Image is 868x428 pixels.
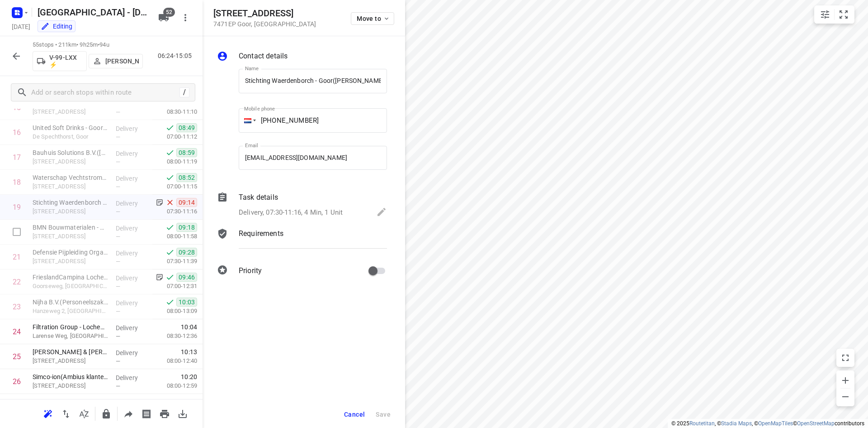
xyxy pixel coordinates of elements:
[116,258,120,265] span: —
[33,307,108,316] p: Hanzeweg 2, [GEOGRAPHIC_DATA]
[13,278,21,286] div: 22
[239,108,256,133] div: Netherlands: + 31
[33,372,108,381] p: Simco-ion(Ambius klantenservice)
[176,223,197,232] span: 09:18
[33,232,108,241] p: [STREET_ADDRESS]
[119,409,137,418] span: Share route
[8,21,34,32] h5: Project date
[49,54,83,68] p: V-99-LXX ⚡
[39,409,57,418] span: Reoptimize route
[33,282,108,291] p: Goorseweg, [GEOGRAPHIC_DATA]
[116,283,120,290] span: —
[99,41,109,48] span: 94u
[181,347,197,356] span: 10:13
[351,12,394,25] button: Move to
[835,5,853,24] button: Fit zoom
[116,383,120,390] span: —
[34,5,151,19] h5: Rename
[152,332,197,341] p: 08:30-12:36
[75,409,93,418] span: Sort by time window
[8,223,26,241] span: Select
[116,109,120,115] span: —
[33,198,108,207] p: Stichting Waerdenborch - Goor(Rudie Hulsebos)
[116,333,120,340] span: —
[671,420,864,427] li: © 2025 , © , © © contributors
[33,132,108,141] p: De Spechthorst, Goor
[158,51,195,61] p: 06:24-15:05
[176,298,197,307] span: 10:03
[116,149,149,158] p: Delivery
[152,356,197,365] p: 08:00-12:40
[41,22,72,31] div: You are currently in edit mode.
[163,8,175,17] span: 52
[239,207,343,218] p: Delivery, 07:30-11:16, 4 Min, 1 Unit
[758,420,793,427] a: OpenMapTiles
[33,107,108,116] p: [STREET_ADDRESS]
[13,153,21,162] div: 17
[217,228,387,255] div: Requirements
[152,132,197,141] p: 07:00-11:12
[816,5,834,24] button: Map settings
[797,420,835,427] a: OpenStreetMap
[13,303,21,311] div: 23
[239,108,387,133] input: 1 (702) 123-4567
[116,159,120,165] span: —
[217,192,387,219] div: Task detailsDelivery, 07:30-11:16, 4 Min, 1 Unit
[152,257,197,266] p: 07:30-11:39
[97,405,115,423] button: Lock route
[152,381,197,390] p: 08:00-12:59
[13,128,21,137] div: 16
[176,173,197,182] span: 08:52
[116,174,149,183] p: Delivery
[152,232,197,241] p: 08:00-11:58
[152,157,197,166] p: 08:00-11:19
[213,20,316,28] p: 7471EP Goor , [GEOGRAPHIC_DATA]
[165,248,175,257] svg: Done
[814,5,854,24] div: small contained button group
[239,51,288,62] p: Contact details
[179,87,189,97] div: /
[116,373,149,382] p: Delivery
[33,381,108,390] p: [STREET_ADDRESS]
[344,411,365,418] span: Cancel
[116,249,149,258] p: Delivery
[176,123,197,132] span: 08:49
[152,307,197,316] p: 08:00-13:09
[165,148,175,157] svg: Done
[33,223,108,232] p: BMN Bouwmaterialen - Goor(Annemien Middelhuis)
[176,148,197,157] span: 08:59
[176,9,194,27] button: More
[33,356,108,365] p: [STREET_ADDRESS]
[33,347,108,356] p: De Jong & Laan - Lochem(Sandra Temmink)
[33,298,108,307] p: Nijha B.V.(Personeelszaken)
[116,274,149,283] p: Delivery
[155,9,173,27] button: 52
[33,257,108,266] p: [STREET_ADDRESS]
[176,198,197,207] span: 09:14
[116,183,120,190] span: —
[13,352,21,361] div: 25
[174,409,192,418] span: Download route
[105,58,139,65] p: [PERSON_NAME]
[152,207,197,216] p: 07:30-11:16
[89,54,143,68] button: [PERSON_NAME]
[33,207,108,216] p: [STREET_ADDRESS]
[165,223,175,232] svg: Done
[116,199,149,208] p: Delivery
[165,123,175,132] svg: Done
[116,308,120,315] span: —
[340,406,368,423] button: Cancel
[239,265,262,276] p: Priority
[33,157,108,166] p: [STREET_ADDRESS]
[57,409,75,418] span: Reverse route
[181,372,197,381] span: 10:20
[33,322,108,332] p: Filtration Group - Lochem(Ingrid Schutte)
[116,208,120,215] span: —
[33,51,87,71] button: V-99-LXX ⚡
[116,134,120,140] span: —
[116,348,149,357] p: Delivery
[152,107,197,116] p: 08:30-11:10
[13,178,21,187] div: 18
[13,327,21,336] div: 24
[244,106,275,111] label: Mobile phone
